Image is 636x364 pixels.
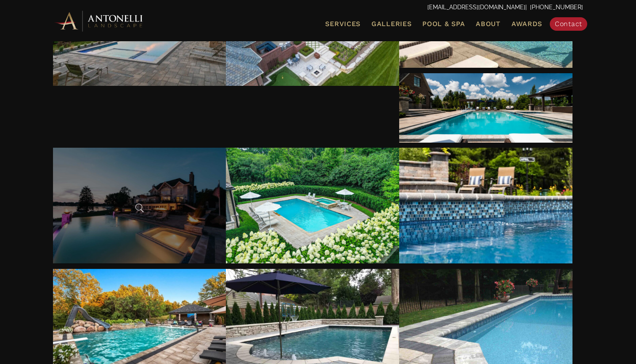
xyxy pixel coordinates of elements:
[371,20,411,28] span: Galleries
[368,19,415,29] a: Galleries
[422,20,465,28] span: Pool & Spa
[325,21,360,27] span: Services
[472,19,504,29] a: About
[53,2,583,13] p: | [PHONE_NUMBER]
[322,19,364,29] a: Services
[508,19,546,29] a: Awards
[53,9,146,32] img: Antonelli Horizontal Logo
[419,19,468,29] a: Pool & Spa
[550,17,587,31] a: Contact
[476,21,501,27] span: About
[511,20,542,28] span: Awards
[555,20,582,28] span: Contact
[427,4,525,11] a: [EMAIL_ADDRESS][DOMAIN_NAME]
